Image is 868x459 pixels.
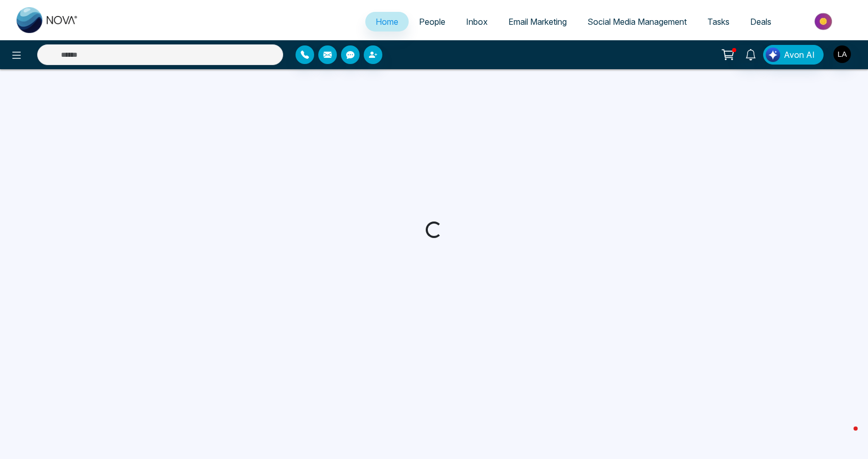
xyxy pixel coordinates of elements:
[409,12,456,31] a: People
[376,17,398,27] span: Home
[784,49,815,61] span: Avon AI
[833,45,851,63] img: User Avatar
[498,12,577,31] a: Email Marketing
[577,12,697,31] a: Social Media Management
[707,17,730,27] span: Tasks
[740,12,782,31] a: Deals
[466,17,488,27] span: Inbox
[508,17,567,27] span: Email Marketing
[456,12,498,31] a: Inbox
[763,45,824,65] button: Avon AI
[787,10,862,33] img: Market-place.gif
[419,17,445,27] span: People
[587,17,687,27] span: Social Media Management
[833,424,858,449] iframe: Intercom live chat
[17,7,79,33] img: Nova CRM Logo
[766,48,780,62] img: Lead Flow
[697,12,740,31] a: Tasks
[365,12,409,31] a: Home
[750,17,771,27] span: Deals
